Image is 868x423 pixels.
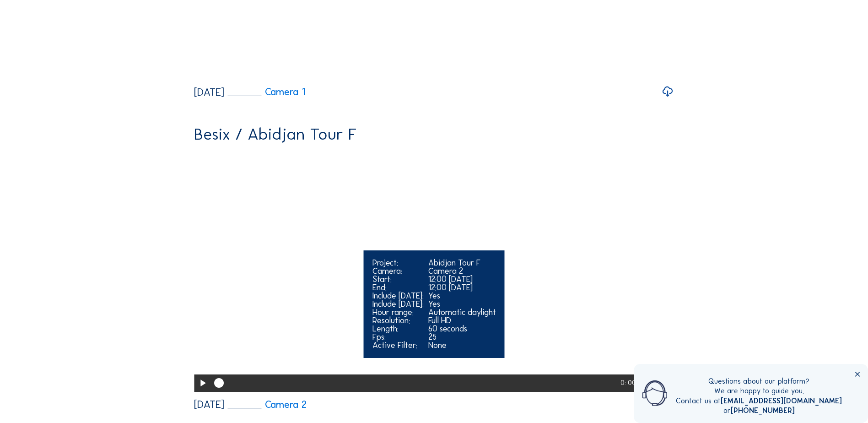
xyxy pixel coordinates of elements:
div: Contact us at [676,396,842,406]
div: 60 seconds [428,325,496,333]
div: Start: [372,275,424,283]
div: 25 [428,333,496,341]
div: We are happy to guide you. [676,386,842,396]
a: [PHONE_NUMBER] [731,406,795,415]
div: 0: 00 [620,374,638,391]
div: None [428,341,496,349]
div: Include [DATE]: [372,300,424,308]
div: Questions about our platform? [676,376,842,386]
div: Hour range: [372,308,424,316]
div: Active Filter: [372,341,424,349]
div: Yes [428,300,496,308]
div: Length: [372,325,424,333]
div: or [676,406,842,415]
div: Resolution: [372,316,424,325]
div: [DATE] [194,399,224,410]
div: End: [372,283,424,292]
div: Include [DATE]: [372,292,424,300]
div: 12:00 [DATE] [428,275,496,283]
div: 12:00 [DATE] [428,283,496,292]
video: Your browser does not support the video tag. [194,150,674,390]
div: Automatic daylight [428,308,496,316]
div: Yes [428,292,496,300]
a: Camera 1 [228,87,306,97]
div: Besix / Abidjan Tour F [194,126,357,142]
a: [EMAIL_ADDRESS][DOMAIN_NAME] [721,396,842,405]
div: Project: [372,259,424,267]
div: Abidjan Tour F [428,259,496,267]
div: Camera 2 [428,267,496,275]
img: operator [642,376,667,410]
a: Camera 2 [228,400,307,410]
div: Fps: [372,333,424,341]
div: Camera: [372,267,424,275]
div: Full HD [428,316,496,325]
div: [DATE] [194,87,224,98]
